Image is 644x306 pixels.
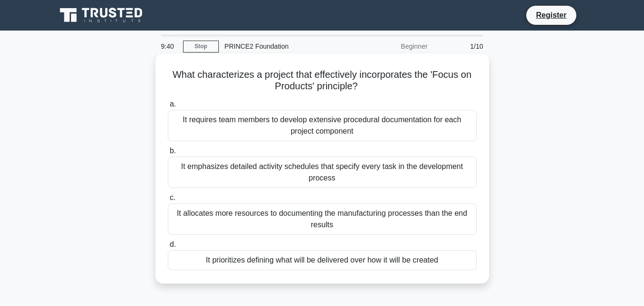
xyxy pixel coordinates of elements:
span: c. [170,193,175,201]
a: Stop [183,41,219,53]
div: It requires team members to develop extensive procedural documentation for each project component [168,110,477,141]
span: a. [170,100,176,108]
a: Register [530,9,572,21]
div: 1/10 [433,37,489,56]
div: Beginner [350,37,433,56]
span: d. [170,240,176,248]
span: b. [170,147,176,155]
div: It emphasizes detailed activity schedules that specify every task in the development process [168,157,477,188]
div: It prioritizes defining what will be delivered over how it will be created [168,250,477,270]
div: 9:40 [155,37,183,56]
h5: What characterizes a project that effectively incorporates the 'Focus on Products' principle? [167,69,478,93]
div: PRINCE2 Foundation [219,37,350,56]
div: It allocates more resources to documenting the manufacturing processes than the end results [168,203,477,235]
